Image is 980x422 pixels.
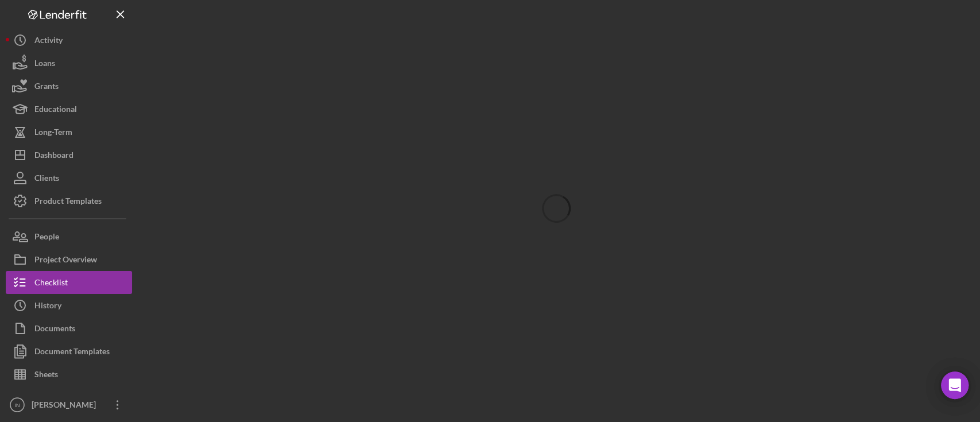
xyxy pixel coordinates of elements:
[34,363,58,389] div: Sheets
[34,121,72,146] div: Long-Term
[14,402,20,408] text: IN
[6,189,132,212] button: Product Templates
[6,98,132,121] button: Educational
[6,167,132,189] button: Clients
[6,75,132,98] button: Grants
[34,340,110,366] div: Document Templates
[29,393,103,419] div: [PERSON_NAME]
[6,248,132,271] button: Project Overview
[34,52,55,78] div: Loans
[34,98,77,123] div: Educational
[941,371,969,399] div: Open Intercom Messenger
[6,393,132,416] button: IN[PERSON_NAME]
[34,317,75,343] div: Documents
[6,144,132,167] button: Dashboard
[6,271,132,294] button: Checklist
[34,294,61,320] div: History
[34,75,59,100] div: Grants
[6,121,132,144] button: Long-Term
[6,340,132,363] button: Document Templates
[6,294,132,317] button: History
[34,144,73,169] div: Dashboard
[6,317,132,340] button: Documents
[6,52,132,75] button: Loans
[34,271,68,297] div: Checklist
[34,189,102,215] div: Product Templates
[34,167,59,192] div: Clients
[34,248,97,274] div: Project Overview
[34,29,63,55] div: Activity
[34,225,59,251] div: People
[6,29,132,52] button: Activity
[6,363,132,386] button: Sheets
[6,225,132,248] button: People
